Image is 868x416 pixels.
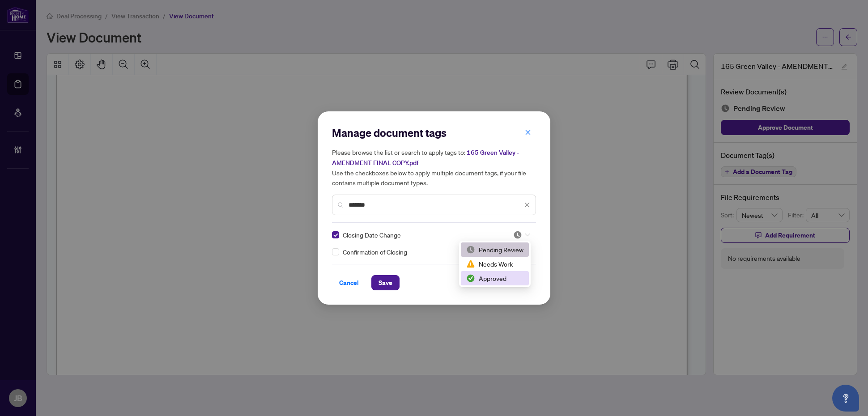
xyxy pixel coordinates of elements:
span: Save [379,276,392,290]
div: Approved [461,271,529,285]
img: status [466,259,475,268]
div: Approved [466,273,523,283]
span: close [524,202,530,208]
span: Confirmation of Closing [343,247,407,257]
div: Pending Review [461,242,529,257]
h2: Manage document tags [332,126,536,140]
div: Needs Work [461,257,529,271]
div: Pending Review [466,245,523,255]
span: Closing Date Change [343,230,401,240]
img: status [513,230,522,239]
button: Open asap [832,385,859,412]
span: close [525,129,531,136]
div: Needs Work [466,259,523,269]
span: Cancel [339,276,359,290]
h5: Please browse the list or search to apply tags to: Use the checkboxes below to apply multiple doc... [332,147,536,187]
button: Save [371,275,400,290]
img: status [466,245,475,254]
span: Pending Review [513,230,530,239]
img: status [466,274,475,283]
button: Cancel [332,275,366,290]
